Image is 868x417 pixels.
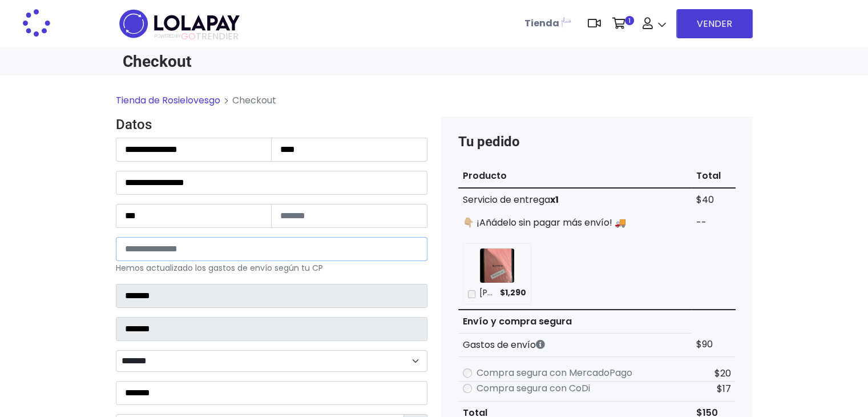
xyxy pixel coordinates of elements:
[458,310,692,334] th: Envío y compra segura
[116,6,243,42] img: logo
[559,15,573,29] img: Lolapay Plus
[717,382,731,395] span: $17
[116,94,753,117] nav: breadcrumb
[458,165,692,188] th: Producto
[220,94,276,107] li: Checkout
[691,165,735,188] th: Total
[676,9,753,38] a: VENDER
[123,52,427,71] h1: Checkout
[691,333,735,356] td: $90
[458,134,736,150] h4: Tu pedido
[500,287,526,299] span: $1,290
[625,16,634,25] span: 1
[714,367,731,380] span: $20
[458,211,692,234] td: 👇🏼 ¡Añádelo sin pagar más envío! 🚚
[536,340,545,349] i: Los gastos de envío dependen de códigos postales. ¡Te puedes llevar más productos en un solo envío !
[181,30,196,43] span: GO
[458,188,692,211] td: Servicio de entrega
[155,31,239,42] span: TRENDIER
[550,193,559,206] strong: x1
[524,17,559,30] b: Tienda
[480,248,514,283] img: Pedido Rose Luna
[477,366,632,380] label: Compra segura con MercadoPago
[116,262,323,274] small: Hemos actualizado los gastos de envío según tu CP
[477,382,590,395] label: Compra segura con CoDi
[479,287,496,299] p: Pedido Rose Luna
[607,6,637,41] a: 1
[116,117,427,133] h4: Datos
[691,211,735,234] td: --
[691,188,735,211] td: $40
[155,33,181,39] span: POWERED BY
[116,94,220,107] a: Tienda de Rosielovesgo
[458,333,692,356] th: Gastos de envío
